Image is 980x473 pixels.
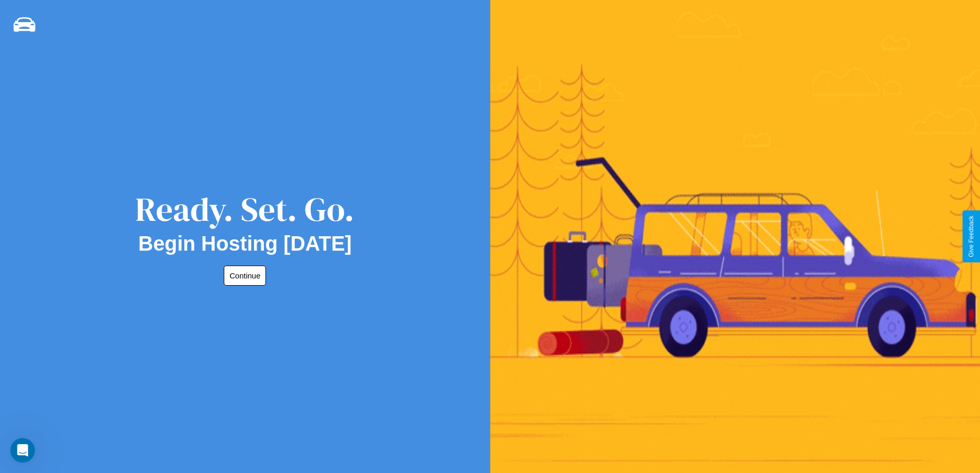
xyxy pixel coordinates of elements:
div: Give Feedback [968,216,975,257]
div: Ready. Set. Go. [135,186,354,232]
button: Continue [224,266,266,286]
iframe: Intercom live chat [10,438,35,463]
h2: Begin Hosting [DATE] [138,232,352,255]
